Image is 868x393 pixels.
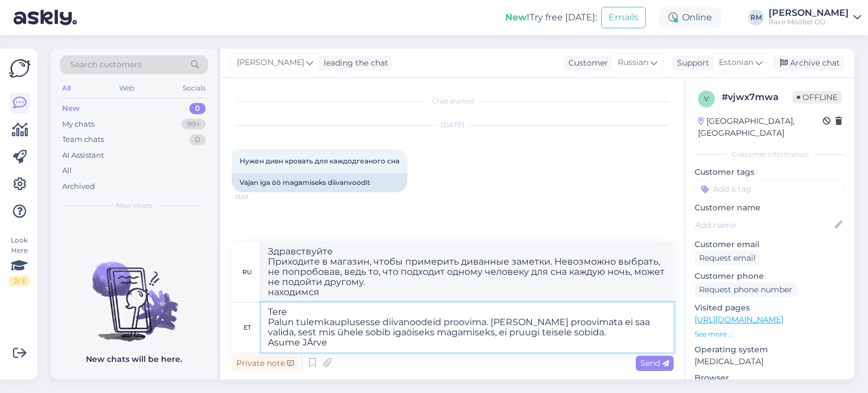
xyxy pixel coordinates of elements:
[70,59,142,71] span: Search customers
[232,120,674,130] div: [DATE]
[695,329,845,339] p: See more ...
[704,94,709,103] span: v
[564,57,608,69] div: Customer
[235,193,277,201] span: 15:53
[62,119,94,130] div: My chats
[618,57,648,69] span: Russian
[62,181,95,192] div: Archived
[189,134,206,145] div: 0
[62,165,72,176] div: All
[9,58,31,79] img: Askly Logo
[117,81,137,96] div: Web
[62,103,80,114] div: New
[505,12,530,23] b: New!
[640,358,669,368] span: Send
[232,356,298,371] div: Private note
[181,119,206,130] div: 99+
[695,314,783,325] a: [URL][DOMAIN_NAME]
[769,8,849,18] div: [PERSON_NAME]
[792,91,842,103] span: Offline
[748,10,764,25] div: RM
[9,276,29,286] div: 2 / 3
[659,7,721,28] div: Online
[60,81,73,96] div: All
[695,251,760,266] div: Request email
[62,150,104,161] div: AI Assistant
[695,282,797,297] div: Request phone number
[62,134,104,145] div: Team chats
[698,115,823,139] div: [GEOGRAPHIC_DATA], [GEOGRAPHIC_DATA]
[695,344,845,356] p: Operating system
[695,149,845,159] div: Customer information
[51,241,217,343] img: No chats
[773,55,844,71] div: Archive chat
[232,173,407,192] div: Vajan iga öö magamiseks diivanvoodit
[242,262,252,282] div: ru
[189,103,206,114] div: 0
[232,96,674,106] div: Chat started
[505,11,597,24] div: Try free [DATE]:
[601,7,646,28] button: Emails
[695,239,845,251] p: Customer email
[180,81,208,96] div: Socials
[695,166,845,178] p: Customer tags
[722,90,792,104] div: # vjwx7mwa
[261,303,674,352] textarea: Tere Palun tulemkauplusesse diivanoodeid proovima. [PERSON_NAME] proovimata ei saa valida, sest m...
[695,180,845,197] input: Add a tag
[719,57,753,69] span: Estonian
[9,235,29,286] div: Look Here
[695,356,845,368] p: [MEDICAL_DATA]
[244,318,251,337] div: et
[695,372,845,384] p: Browser
[695,302,845,314] p: Visited pages
[672,57,709,69] div: Support
[116,201,152,211] span: New chats
[261,242,674,302] textarea: Здравствуйте Приходите в магазин, чтобы примерить диванные заметки. Невозможно выбрать, не попроб...
[695,219,832,231] input: Add name
[769,8,861,27] a: [PERSON_NAME]Rave Mööbel OÜ
[86,353,182,365] p: New chats will be here.
[695,202,845,214] p: Customer name
[695,270,845,282] p: Customer phone
[240,157,400,165] span: Нужен дивн кровать для каждодгеаного сна
[769,18,849,27] div: Rave Mööbel OÜ
[237,57,304,69] span: [PERSON_NAME]
[319,57,388,69] div: leading the chat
